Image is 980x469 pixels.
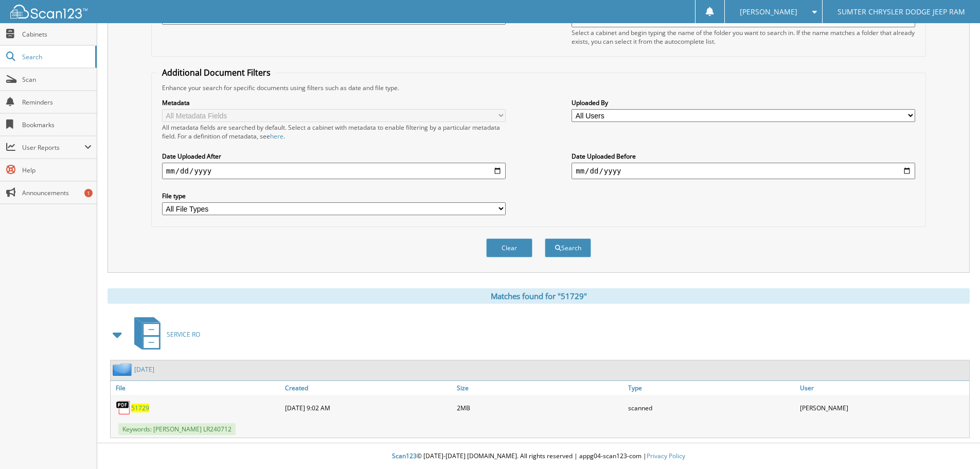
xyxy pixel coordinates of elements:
div: 1 [84,189,93,197]
span: Keywords: [PERSON_NAME] LR240712 [118,423,236,435]
img: PDF.png [116,400,131,415]
a: Type [626,381,797,395]
span: Search [22,53,90,61]
label: Date Uploaded Before [572,152,915,161]
span: SUMTER CHRYSLER DODGE JEEP RAM [838,9,965,15]
span: Announcements [22,188,92,197]
span: SERVICE RO [167,330,200,339]
a: [DATE] [134,365,154,374]
div: Matches found for "51729" [108,288,970,304]
div: © [DATE]-[DATE] [DOMAIN_NAME]. All rights reserved | appg04-scan123-com | [97,444,980,469]
img: scan123-logo-white.svg [10,5,87,19]
span: Reminders [22,98,92,107]
div: Enhance your search for specific documents using filters such as date and file type. [157,83,920,92]
label: Uploaded By [572,98,915,107]
label: File type [162,192,506,200]
span: Scan [22,75,92,84]
a: File [111,381,282,395]
button: Clear [486,238,532,257]
iframe: Chat Widget [929,420,980,469]
label: Metadata [162,98,506,107]
span: Bookmarks [22,120,92,129]
div: All metadata fields are searched by default. Select a cabinet with metadata to enable filtering b... [162,123,506,141]
a: Privacy Policy [647,451,685,460]
label: Date Uploaded After [162,152,506,161]
input: end [572,163,915,179]
div: [DATE] 9:02 AM [282,397,454,418]
legend: Additional Document Filters [157,67,276,78]
span: User Reports [22,143,84,152]
a: User [797,381,969,395]
input: start [162,163,506,179]
a: Created [282,381,454,395]
span: Cabinets [22,30,92,39]
a: 51729 [131,404,149,412]
img: folder2.png [113,363,134,376]
span: Help [22,166,92,175]
a: Size [454,381,626,395]
div: 2MB [454,397,626,418]
span: [PERSON_NAME] [740,9,797,15]
a: SERVICE RO [128,314,200,355]
div: Select a cabinet and begin typing the name of the folder you want to search in. If the name match... [572,28,915,46]
a: here [270,132,283,141]
button: Search [545,238,591,257]
span: Scan123 [392,451,417,460]
div: [PERSON_NAME] [797,397,969,418]
div: scanned [626,397,797,418]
